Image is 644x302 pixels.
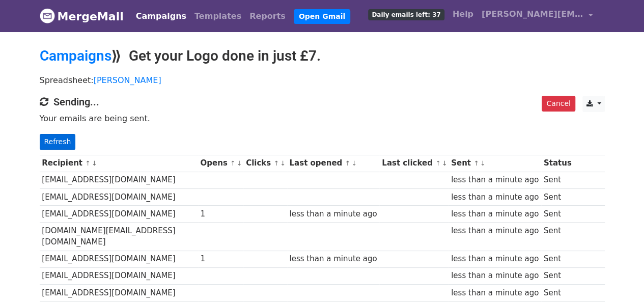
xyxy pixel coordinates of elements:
a: MergeMail [40,6,124,27]
a: Help [449,4,478,24]
a: ↑ [85,159,91,167]
td: Sent [541,188,574,205]
a: Campaigns [40,47,111,64]
h4: Sending... [40,96,605,108]
a: ↑ [230,159,236,167]
div: 1 [200,253,241,265]
th: Recipient [40,155,198,172]
td: Sent [541,267,574,284]
div: 1 [200,208,241,220]
div: less than a minute ago [451,253,539,265]
div: less than a minute ago [451,225,539,237]
td: [EMAIL_ADDRESS][DOMAIN_NAME] [40,251,198,267]
a: ↓ [280,159,286,167]
a: Refresh [40,134,76,150]
a: Daily emails left: 37 [364,4,448,24]
td: Sent [541,284,574,301]
a: ↑ [473,159,479,167]
td: [EMAIL_ADDRESS][DOMAIN_NAME] [40,284,198,301]
a: [PERSON_NAME][EMAIL_ADDRESS][DOMAIN_NAME] [478,4,597,28]
th: Last clicked [379,155,449,172]
a: ↓ [480,159,486,167]
td: [EMAIL_ADDRESS][DOMAIN_NAME] [40,188,198,205]
td: [DOMAIN_NAME][EMAIL_ADDRESS][DOMAIN_NAME] [40,222,198,251]
a: ↓ [351,159,357,167]
a: ↑ [345,159,350,167]
td: [EMAIL_ADDRESS][DOMAIN_NAME] [40,172,198,188]
td: [EMAIL_ADDRESS][DOMAIN_NAME] [40,205,198,222]
span: [PERSON_NAME][EMAIL_ADDRESS][DOMAIN_NAME] [482,8,583,20]
span: Daily emails left: 37 [368,9,444,20]
div: less than a minute ago [451,270,539,282]
th: Last opened [287,155,380,172]
th: Opens [198,155,244,172]
td: Sent [541,251,574,267]
td: [EMAIL_ADDRESS][DOMAIN_NAME] [40,267,198,284]
a: Reports [245,6,290,26]
a: Cancel [542,96,575,112]
p: Your emails are being sent. [40,113,605,124]
div: less than a minute ago [451,287,539,299]
td: Sent [541,172,574,188]
a: [PERSON_NAME] [94,75,161,85]
th: Clicks [243,155,287,172]
a: Open Gmail [294,9,350,24]
a: Templates [190,6,245,26]
a: ↓ [237,159,242,167]
td: Sent [541,222,574,251]
a: ↑ [435,159,441,167]
a: ↑ [273,159,279,167]
p: Spreadsheet: [40,75,605,86]
h2: ⟫ Get your Logo done in just £7. [40,47,605,65]
a: ↓ [92,159,97,167]
div: less than a minute ago [451,208,539,220]
div: less than a minute ago [289,208,377,220]
iframe: Chat Widget [593,253,644,302]
th: Status [541,155,574,172]
div: less than a minute ago [451,174,539,186]
a: Campaigns [132,6,190,26]
div: less than a minute ago [451,191,539,203]
td: Sent [541,205,574,222]
img: MergeMail logo [40,8,55,23]
a: ↓ [442,159,447,167]
div: less than a minute ago [289,253,377,265]
th: Sent [449,155,541,172]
